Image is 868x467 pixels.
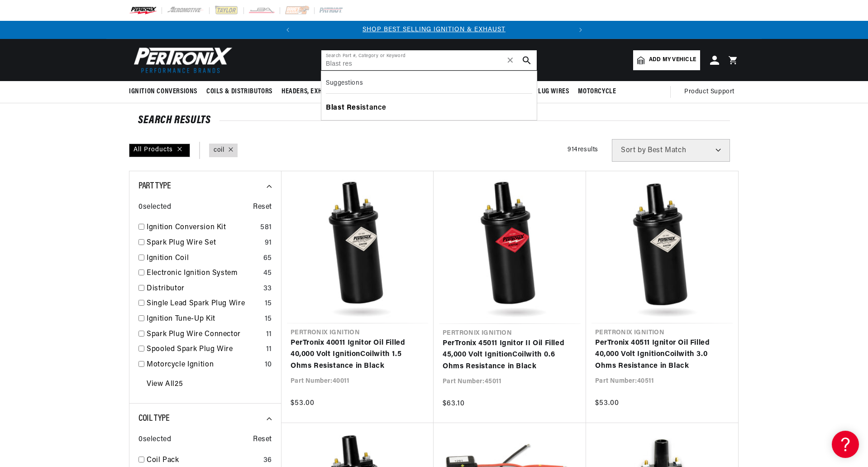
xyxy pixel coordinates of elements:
[253,202,272,213] span: Reset
[265,313,272,325] div: 15
[147,298,261,310] a: Single Lead Spark Plug Wire
[573,81,620,102] summary: Motorcycle
[129,87,197,96] span: Ignition Conversions
[265,359,272,371] div: 10
[265,237,272,249] div: 91
[263,268,272,279] div: 45
[572,21,590,39] button: Translation missing: en.sections.announcements.next_announcement
[253,434,272,446] span: Reset
[138,434,171,446] span: 0 selected
[362,26,506,33] a: SHOP BEST SELLING IGNITION & EXHAUST
[326,104,344,111] b: Blast
[612,139,730,162] select: Sort by
[129,144,190,157] div: All Products
[129,44,233,76] img: Pertronix
[297,25,572,35] div: 1 of 2
[206,87,272,96] span: Coils & Distributors
[595,337,729,372] a: PerTronix 40511 Ignitor Oil Filled 40,000 Volt IgnitionCoilwith 3.0 Ohms Resistance in Black
[214,145,224,155] a: coil
[263,283,272,295] div: 33
[147,222,257,234] a: Ignition Conversion Kit
[147,379,183,390] a: View All 25
[621,147,646,154] span: Sort by
[266,329,272,341] div: 11
[297,25,572,35] div: Announcement
[147,313,261,325] a: Ignition Tune-Up Kit
[266,344,272,356] div: 11
[129,81,202,102] summary: Ignition Conversions
[510,81,574,102] summary: Spark Plug Wires
[649,56,696,64] span: Add my vehicle
[138,116,730,125] div: SEARCH RESULTS
[347,104,360,111] b: Res
[147,344,262,356] a: Spooled Spark Plug Wire
[147,359,261,371] a: Motorcycle Ignition
[147,455,260,467] a: Coil Pack
[291,337,424,372] a: PerTronix 40011 Ignitor Oil Filled 40,000 Volt IgnitionCoilwith 1.5 Ohms Resistance in Black
[633,50,700,70] a: Add my vehicle
[138,182,171,191] span: Part Type
[326,76,532,94] div: Suggestions
[265,298,272,310] div: 15
[147,283,260,295] a: Distributor
[263,253,272,265] div: 65
[138,202,171,213] span: 0 selected
[260,222,272,234] div: 581
[279,21,297,39] button: Translation missing: en.sections.announcements.previous_announcement
[202,81,277,102] summary: Coils & Distributors
[277,81,392,102] summary: Headers, Exhausts & Components
[147,237,261,249] a: Spark Plug Wire Set
[138,414,169,423] span: Coil Type
[321,50,537,70] input: Search Part #, Category or Keyword
[443,338,577,373] a: PerTronix 45011 Ignitor II Oil Filled 45,000 Volt IgnitionCoilwith 0.6 Ohms Resistance in Black
[578,87,616,96] span: Motorcycle
[147,329,262,341] a: Spark Plug Wire Connector
[147,253,260,265] a: Ignition Coil
[568,146,598,153] span: 914 results
[684,87,734,97] span: Product Support
[326,101,532,116] div: istance
[684,81,739,103] summary: Product Support
[106,21,762,39] slideshow-component: Translation missing: en.sections.announcements.announcement_bar
[147,268,260,279] a: Electronic Ignition System
[281,87,387,96] span: Headers, Exhausts & Components
[517,50,537,70] button: search button
[514,87,569,96] span: Spark Plug Wires
[263,455,272,467] div: 36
